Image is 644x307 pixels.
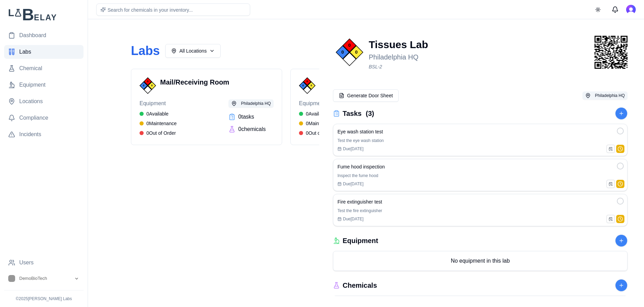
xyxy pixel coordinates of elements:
p: Test the eye wash station [337,138,623,143]
span: Locations [19,97,43,106]
button: All Locations [165,44,221,58]
span: 0 Available [306,110,328,117]
button: Messages [608,3,622,17]
h3: Tasks [343,109,362,118]
h3: Chemicals [343,281,377,290]
span: 0 [348,42,351,49]
h4: Eye wash station test [337,128,383,135]
h3: Equipment [343,236,378,245]
img: Ross Martin-Wells [626,5,636,14]
span: Chemical [19,64,42,73]
button: Open user button [626,5,636,14]
span: 0 Maintenance [306,120,336,127]
span: 0 Out of Order [146,130,176,136]
div: BSL-2 [369,63,586,70]
span: 0 Out of Order [306,130,335,136]
span: 0 [307,79,308,84]
span: 0 Maintenance [146,120,177,127]
img: Lab Belay Logo [4,8,84,20]
button: Philadelphia HQ [229,99,274,108]
span: 0 chemical s [238,125,266,133]
span: Search for chemicals in your inventory... [108,7,193,13]
button: Toggle theme [592,3,604,16]
span: Due [DATE] [343,146,364,152]
img: DemoBioTech [8,275,15,282]
div: Philadelphia HQ [369,52,586,62]
span: 0 [302,84,304,88]
span: Equipment [299,99,336,108]
div: Tissues Lab [369,39,586,51]
span: Users [19,259,34,267]
span: Dashboard [19,31,46,40]
button: Open organization switcher [4,272,84,285]
p: Inspect the fume hood [337,173,623,178]
button: Philadelphia HQ [582,91,628,100]
span: 0 [147,79,148,84]
span: DemoBioTech [19,275,47,282]
p: © 2025 [PERSON_NAME] Labs [4,296,84,301]
span: Equipment [140,99,177,108]
span: Due [DATE] [343,216,364,222]
span: Incidents [19,130,41,139]
button: Generate Door Sheet [333,89,399,102]
span: 0 [355,49,357,56]
div: Edit Lab Details [333,36,589,73]
button: Add New Task to this Lab [615,107,628,120]
span: 0 [151,84,153,88]
h4: Fire extinguisher test [337,198,382,205]
span: 0 [341,49,344,56]
span: Compliance [19,114,48,122]
h4: Fume hood inspection [337,163,385,170]
p: Test the fire extinguisher [337,208,623,213]
h3: Mail/Receiving Room [160,77,271,87]
span: 0 [311,84,312,88]
h1: Labs [131,44,160,58]
span: Equipment [19,81,46,89]
span: 0 task s [238,113,254,121]
span: Labs [19,48,31,56]
span: 0 [143,84,144,88]
span: Due [DATE] [343,181,364,187]
span: ( 3 ) [366,109,374,118]
button: Add New Equipment to this Lab [615,234,628,247]
div: No equipment in this lab [445,251,515,271]
button: Add New Chemical to this Lab [615,279,628,292]
span: 0 Available [146,110,168,117]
